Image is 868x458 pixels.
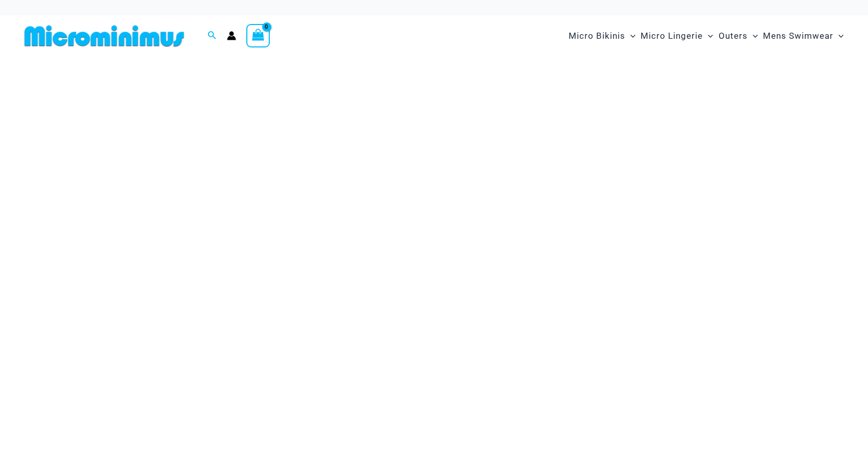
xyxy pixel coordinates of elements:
span: Outers [719,23,748,49]
a: Micro LingerieMenu ToggleMenu Toggle [638,20,716,52]
a: View Shopping Cart, empty [246,24,270,47]
span: Menu Toggle [625,23,635,49]
a: Account icon link [227,31,236,40]
span: Micro Lingerie [641,23,703,49]
img: MM SHOP LOGO FLAT [20,24,188,47]
span: Menu Toggle [833,23,844,49]
span: Menu Toggle [748,23,758,49]
span: Mens Swimwear [763,23,833,49]
nav: Site Navigation [565,19,848,53]
a: Mens SwimwearMenu ToggleMenu Toggle [760,20,846,52]
span: Menu Toggle [703,23,713,49]
a: OutersMenu ToggleMenu Toggle [716,20,760,52]
a: Micro BikinisMenu ToggleMenu Toggle [566,20,638,52]
span: Micro Bikinis [569,23,625,49]
a: Search icon link [208,30,217,42]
